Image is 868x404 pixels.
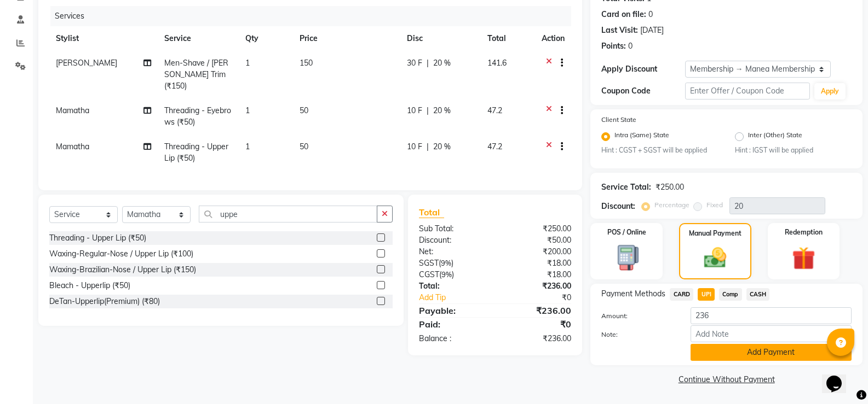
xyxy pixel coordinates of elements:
button: Apply [814,83,846,99]
a: Add Tip [411,292,509,303]
div: Net: [411,246,495,257]
label: Note: [593,330,682,339]
div: Payable: [411,304,495,317]
span: 9% [441,259,451,267]
iframe: chat widget [822,360,857,393]
span: 1 [245,106,250,115]
label: POS / Online [607,227,646,237]
img: _gift.svg [785,244,823,273]
span: 50 [300,106,308,115]
span: Mamatha [56,106,89,115]
label: Redemption [785,227,823,237]
div: 0 [648,9,653,20]
div: Sub Total: [411,223,495,235]
th: Action [535,26,571,51]
div: ₹236.00 [495,304,579,317]
div: Apply Discount [601,63,685,75]
span: 20 % [433,141,451,153]
div: ₹250.00 [656,181,684,193]
div: Total: [411,280,495,292]
div: ₹50.00 [495,235,579,246]
div: Discount: [601,201,635,212]
span: Total [419,207,444,218]
div: 0 [628,40,633,52]
img: _pos-terminal.svg [608,244,646,272]
img: _cash.svg [697,245,733,271]
span: 10 F [407,141,422,153]
span: Payment Methods [601,288,665,300]
div: ₹0 [495,318,579,331]
th: Qty [239,26,293,51]
span: | [427,105,429,116]
span: Threading - Eyebrows (₹50) [164,106,231,127]
span: Men-Shave / [PERSON_NAME] Trim (₹150) [164,58,228,91]
input: Amount [691,307,852,324]
span: Mamatha [56,142,89,151]
div: ( ) [411,257,495,269]
div: ₹200.00 [495,246,579,257]
div: Card on file: [601,9,646,20]
div: Balance : [411,333,495,344]
div: Threading - Upper Lip (₹50) [49,232,146,244]
div: Coupon Code [601,85,685,97]
span: 9% [441,270,452,279]
span: UPI [698,288,715,301]
th: Price [293,26,400,51]
div: Points: [601,40,626,52]
label: Amount: [593,311,682,321]
div: ₹236.00 [495,333,579,344]
div: Last Visit: [601,25,638,36]
div: ₹18.00 [495,257,579,269]
span: | [427,57,429,69]
span: Comp [719,288,742,301]
span: [PERSON_NAME] [56,58,117,68]
span: 20 % [433,105,451,116]
a: Continue Without Payment [593,374,860,385]
div: ₹250.00 [495,223,579,235]
span: CGST [419,270,439,279]
div: Services [50,6,579,26]
span: CARD [670,288,693,301]
div: Waxing-Regular-Nose / Upper Lip (₹100) [49,248,193,260]
span: SGST [419,258,439,268]
label: Client State [601,115,636,125]
button: Add Payment [691,344,852,361]
label: Percentage [654,200,689,210]
div: ₹18.00 [495,269,579,280]
span: 1 [245,58,250,68]
span: CASH [746,288,770,301]
div: Waxing-Brazilian-Nose / Upper Lip (₹150) [49,264,196,276]
small: Hint : CGST + SGST will be applied [601,145,718,155]
div: Discount: [411,235,495,246]
input: Enter Offer / Coupon Code [685,83,810,99]
small: Hint : IGST will be applied [735,145,852,155]
th: Stylist [49,26,158,51]
div: ₹236.00 [495,280,579,292]
label: Intra (Same) State [614,130,669,143]
span: 50 [300,142,308,151]
span: 150 [300,58,313,68]
span: 30 F [407,57,422,69]
th: Disc [400,26,481,51]
th: Service [158,26,239,51]
span: Threading - Upper Lip (₹50) [164,142,228,163]
div: [DATE] [640,25,664,36]
span: 10 F [407,105,422,116]
input: Search or Scan [199,206,377,223]
span: | [427,141,429,153]
span: 20 % [433,57,451,69]
div: ( ) [411,269,495,280]
div: Bleach - Upperlip (₹50) [49,280,130,291]
span: 47.2 [487,142,502,151]
input: Add Note [691,325,852,342]
th: Total [481,26,535,51]
div: Service Total: [601,181,651,193]
span: 141.6 [487,58,507,68]
label: Manual Payment [689,229,741,238]
span: 1 [245,142,250,151]
span: 47.2 [487,106,502,115]
label: Inter (Other) State [748,130,802,143]
label: Fixed [706,200,723,210]
div: ₹0 [509,292,579,303]
div: Paid: [411,318,495,331]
